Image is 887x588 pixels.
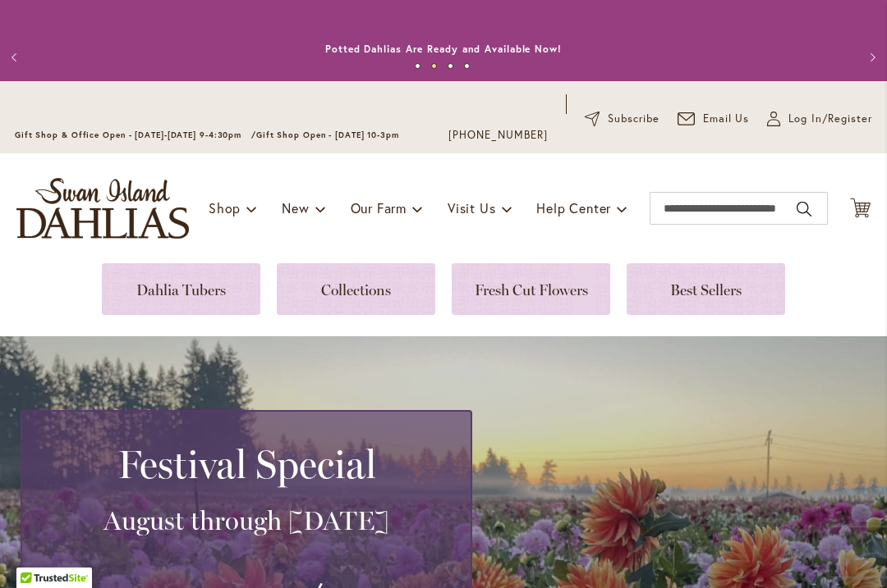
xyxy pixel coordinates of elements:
span: Subscribe [608,111,660,127]
button: Next [854,41,887,74]
span: Our Farm [351,199,407,217]
button: 3 of 4 [448,63,453,69]
span: Visit Us [448,199,495,217]
span: Email Us [703,111,750,127]
button: 1 of 4 [415,63,421,69]
a: [PHONE_NUMBER] [448,127,548,144]
a: Log In/Register [767,111,872,127]
a: Potted Dahlias Are Ready and Available Now! [325,43,562,55]
span: New [282,199,309,217]
span: Help Center [536,199,611,217]
a: Email Us [678,111,750,127]
button: 4 of 4 [464,63,470,69]
button: 2 of 4 [431,63,437,69]
span: Shop [209,199,241,217]
h3: August through [DATE] [42,504,451,537]
span: Gift Shop Open - [DATE] 10-3pm [256,130,399,140]
a: Subscribe [585,111,660,127]
span: Log In/Register [788,111,872,127]
h2: Festival Special [42,441,451,487]
span: Gift Shop & Office Open - [DATE]-[DATE] 9-4:30pm / [15,130,256,140]
a: store logo [16,178,189,239]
